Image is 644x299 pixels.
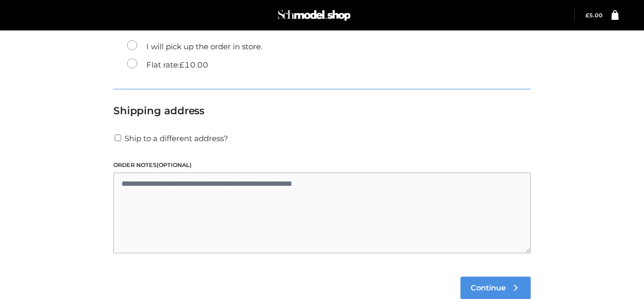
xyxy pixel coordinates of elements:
span: Ship to a different address? [125,134,228,143]
bdi: 5.00 [586,12,603,19]
span: (optional) [157,161,192,169]
input: Ship to a different address? [113,135,122,141]
label: I will pick up the order in store. [127,40,262,53]
label: Order notes [113,160,531,170]
bdi: 10.00 [179,60,208,70]
a: £5.00 [586,12,603,19]
span: Continue [471,283,506,292]
label: Flat rate: [127,58,208,72]
h3: Shipping address [113,105,531,117]
span: £ [586,12,589,19]
a: Continue [461,277,531,299]
img: Schmodel Admin 964 [276,5,352,25]
span: £ [179,60,185,70]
